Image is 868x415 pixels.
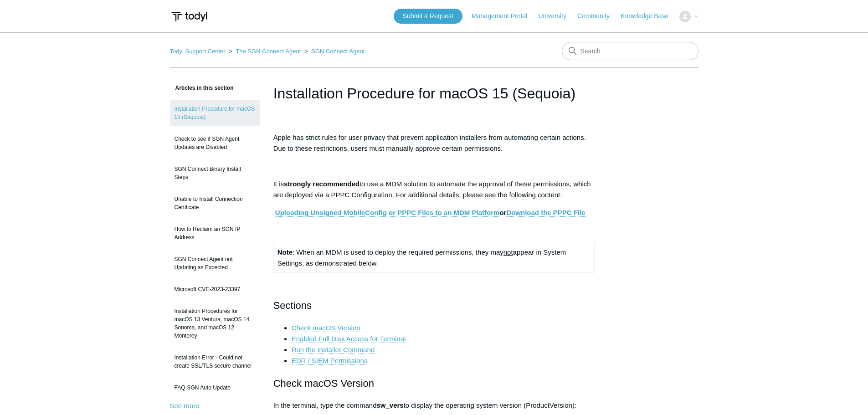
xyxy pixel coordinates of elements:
a: Enabled Full Disk Access for Terminal [292,335,406,343]
p: It is to use a MDM solution to automate the approval of these permissions, which are deployed via... [273,179,595,200]
a: Community [577,11,619,21]
a: Run the Installer Command [292,346,375,354]
a: Submit a Request [394,9,462,24]
strong: strongly recommended [284,180,360,188]
a: Check macOS Version [292,324,360,332]
a: University [538,11,575,21]
a: EDR / SIEM Permissions [292,357,368,365]
a: Unable to Install Connection Certificate [170,190,260,216]
p: Apple has strict rules for user privacy that prevent application installers from automating certa... [273,132,595,154]
td: : When an MDM is used to deploy the required permissions, they may appear in System Settings, as ... [273,243,595,273]
li: Todyl Support Center [170,48,227,55]
input: Search [562,42,699,60]
a: SGN Connect Binary Install Steps [170,160,260,186]
a: See more [170,402,200,410]
span: not [503,248,513,256]
a: The SGN Connect Agent [236,48,301,55]
a: Knowledge Base [621,11,678,21]
strong: sw_vers [376,401,403,409]
a: Management Portal [472,11,536,21]
a: SGN Connect Agent not Updating as Expected [170,251,260,276]
a: Download the PPPC File [506,209,585,217]
strong: Note [277,248,293,256]
h2: Check macOS Version [273,375,595,391]
strong: or [275,209,586,217]
h1: Installation Procedure for macOS 15 (Sequoia) [273,82,595,104]
a: Microsoft CVE-2023-23397 [170,281,260,298]
img: Todyl Support Center Help Center home page [170,8,209,25]
p: In the terminal, type the command to display the operating system version (ProductVersion): [273,400,595,411]
h2: Sections [273,297,595,313]
a: FAQ-SGN Auto Update [170,379,260,396]
li: SGN Connect Agent [303,48,365,55]
a: Installation Error - Could not create SSL/TLS secure channel [170,349,260,374]
a: Installation Procedures for macOS 13 Ventura, macOS 14 Sonoma, and macOS 12 Monterey [170,302,260,344]
a: Installation Procedure for macOS 15 (Sequoia) [170,100,260,126]
a: Todyl Support Center [170,48,226,55]
span: Articles in this section [170,85,234,91]
a: Check to see if SGN Agent Updates are Disabled [170,130,260,156]
a: SGN Connect Agent [311,48,365,55]
a: How to Reclaim an SGN IP Address [170,220,260,246]
a: Uploading Unsigned MobileConfig or PPPC Files to an MDM Platform [275,209,500,217]
li: The SGN Connect Agent [227,48,303,55]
